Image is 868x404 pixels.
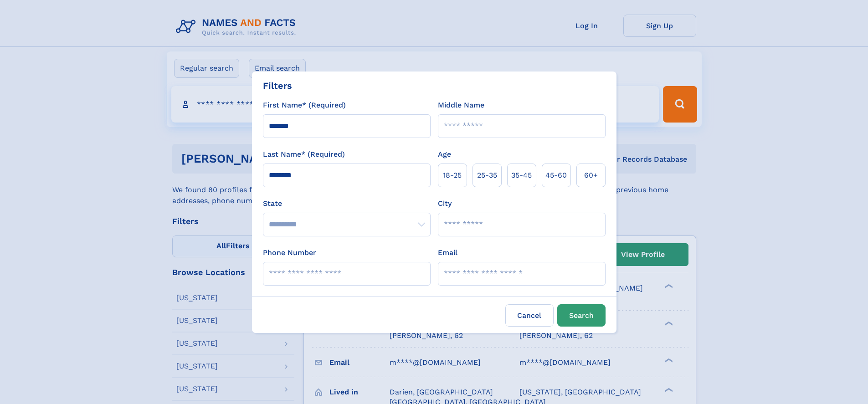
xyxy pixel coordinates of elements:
[263,198,431,209] label: State
[477,170,497,181] span: 25‑35
[584,170,598,181] span: 60+
[263,100,346,111] label: First Name* (Required)
[511,170,532,181] span: 35‑45
[438,247,457,258] label: Email
[263,79,292,92] div: Filters
[438,149,451,160] label: Age
[443,170,462,181] span: 18‑25
[438,100,484,111] label: Middle Name
[557,304,606,327] button: Search
[438,198,452,209] label: City
[505,304,554,327] label: Cancel
[263,247,316,258] label: Phone Number
[263,149,345,160] label: Last Name* (Required)
[545,170,567,181] span: 45‑60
